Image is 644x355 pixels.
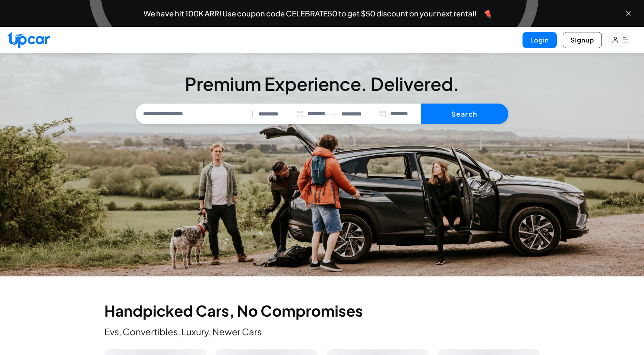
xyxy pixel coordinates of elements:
[332,110,337,118] span: —
[523,32,557,48] button: Login
[136,73,508,95] h3: Premium Experience. Delivered.
[252,110,254,118] span: |
[421,104,508,124] button: Search
[563,32,602,48] button: Signup
[104,326,540,337] p: Evs, Convertibles, Luxury, Newer Cars
[625,10,632,17] button: Close banner
[7,32,50,48] img: Upcar Logo
[143,10,477,17] span: We have hit 100K ARR! Use coupon code CELEBRATE50 to get $50 discount on your next rental!
[104,303,540,318] h2: Handpicked Cars, No Compromises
